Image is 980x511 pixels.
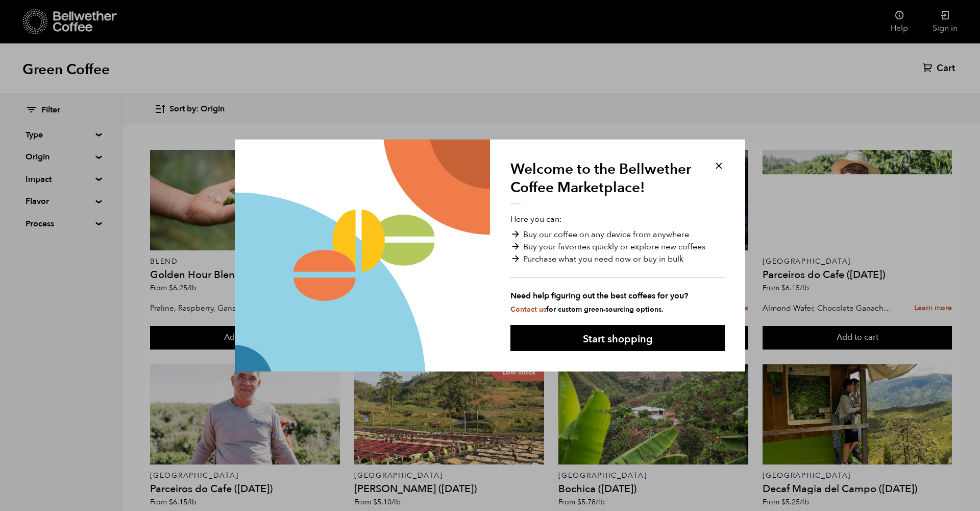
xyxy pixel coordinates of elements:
li: Buy your favorites quickly or explore new coffees [510,241,725,253]
a: Contact us [510,305,546,314]
strong: Need help figuring out the best coffees for you? [510,290,725,302]
h1: Welcome to the Bellwether Coffee Marketplace! [510,160,699,205]
li: Purchase what you need now or buy in bulk [510,253,725,265]
small: for custom green-sourcing options. [510,305,664,314]
li: Buy our coffee on any device from anywhere [510,228,725,241]
button: Start shopping [510,325,725,351]
p: Here you can: [510,213,725,314]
